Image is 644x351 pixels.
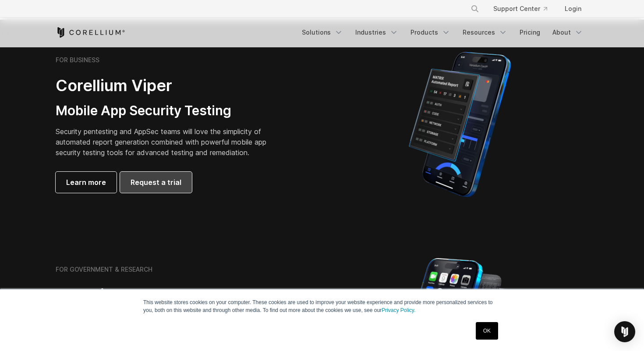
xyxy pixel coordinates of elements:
a: Industries [350,25,403,40]
a: Products [405,25,456,40]
h6: FOR BUSINESS [56,56,99,64]
a: Login [558,1,588,17]
button: Search [467,1,483,17]
h2: Corellium Falcon [56,285,301,305]
h6: FOR GOVERNMENT & RESEARCH [56,266,152,273]
span: Learn more [66,177,106,188]
a: Request a trial [120,172,192,193]
a: OK [476,322,498,340]
a: Pricing [514,25,545,40]
div: Open Intercom Messenger [614,321,635,342]
a: Learn more [56,172,117,193]
p: This website stores cookies on your computer. These cookies are used to improve your website expe... [143,298,501,314]
img: Corellium MATRIX automated report on iPhone showing app vulnerability test results across securit... [394,48,526,201]
h3: Mobile App Security Testing [56,103,280,119]
h2: Corellium Viper [56,76,280,96]
a: Corellium Home [56,27,125,38]
a: Solutions [297,25,348,40]
a: About [547,25,588,40]
p: Security pentesting and AppSec teams will love the simplicity of automated report generation comb... [56,126,280,158]
div: Navigation Menu [297,25,588,40]
a: Support Center [486,1,554,17]
a: Privacy Policy. [382,307,415,313]
div: Navigation Menu [460,1,588,17]
span: Request a trial [131,177,181,188]
a: Resources [457,25,513,40]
